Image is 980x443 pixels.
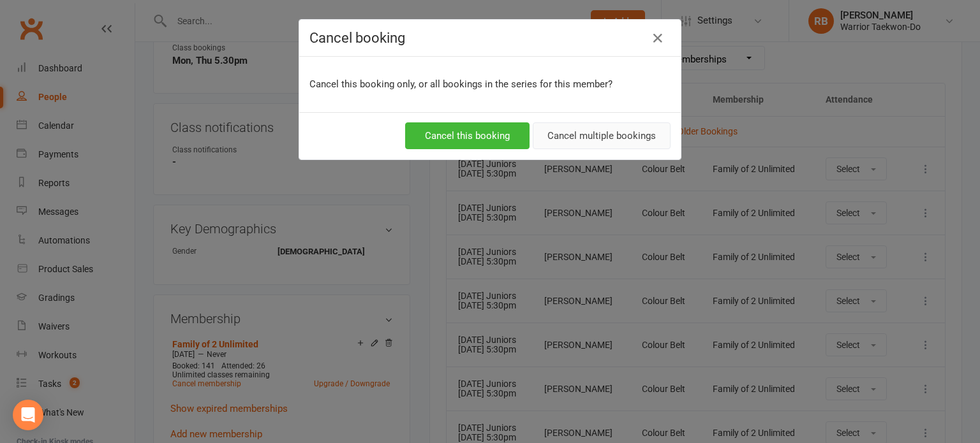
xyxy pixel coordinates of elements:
button: Cancel multiple bookings [533,122,671,149]
p: Cancel this booking only, or all bookings in the series for this member? [309,76,671,92]
button: Cancel this booking [405,122,530,149]
h4: Cancel booking [309,30,671,46]
div: Open Intercom Messenger [13,400,43,430]
button: Close [648,28,668,48]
